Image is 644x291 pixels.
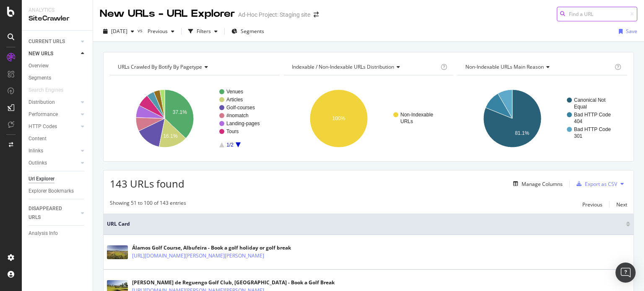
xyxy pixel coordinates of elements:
[100,25,138,38] button: [DATE]
[110,199,186,209] div: Showing 51 to 100 of 143 entries
[132,244,291,252] div: Álamos Golf Course, Albufeira - Book a golf holiday or golf break
[284,82,452,155] svg: A chart.
[238,10,310,19] div: Ad-Hoc Project: Staging site
[132,252,264,260] a: [URL][DOMAIN_NAME][PERSON_NAME][PERSON_NAME]
[29,122,78,131] a: HTTP Codes
[132,279,335,286] div: [PERSON_NAME] de Reguengo Golf Club, [GEOGRAPHIC_DATA] - Book a Golf Break
[29,134,87,143] a: Content
[464,60,613,74] h4: Non-Indexable URLs Main Reason
[585,180,617,188] div: Export as CSV
[29,134,47,143] div: Content
[226,113,249,118] text: #nomatch
[29,14,86,23] div: SiteCrawler
[29,147,78,155] a: Inlinks
[228,25,267,38] button: Segments
[29,175,55,183] div: Url Explorer
[574,112,611,118] text: Bad HTTP Code
[615,263,636,283] div: Open Intercom Messenger
[29,37,78,46] a: CURRENT URLS
[29,7,86,14] div: Analytics
[29,74,87,82] a: Segments
[29,49,78,58] a: NEW URLS
[400,112,433,118] text: Non-Indexable
[457,82,625,155] svg: A chart.
[314,12,319,18] div: arrow-right-arrow-left
[29,62,87,70] a: Overview
[574,126,611,132] text: Bad HTTP Code
[226,89,243,95] text: Venues
[29,98,55,107] div: Distribution
[29,86,72,95] a: Search Engines
[510,179,563,189] button: Manage Columns
[29,147,43,155] div: Inlinks
[29,86,63,95] div: Search Engines
[522,180,563,188] div: Manage Columns
[107,220,624,228] span: URL Card
[110,177,184,191] span: 143 URLs found
[29,122,57,131] div: HTTP Codes
[574,97,606,103] text: Canonical Not
[400,118,413,124] text: URLs
[290,60,439,74] h4: Indexable / Non-Indexable URLs Distribution
[573,177,617,191] button: Export as CSV
[29,187,74,196] div: Explorer Bookmarks
[332,116,345,121] text: 100%
[116,60,272,74] h4: URLs Crawled By Botify By pagetype
[557,7,637,21] input: Find a URL
[110,82,278,155] svg: A chart.
[163,133,177,139] text: 16.1%
[29,204,78,222] a: DISAPPEARED URLS
[515,130,530,136] text: 81.1%
[118,63,202,70] span: URLs Crawled By Botify By pagetype
[29,187,87,196] a: Explorer Bookmarks
[29,37,65,46] div: CURRENT URLS
[616,201,627,208] div: Next
[574,133,582,139] text: 301
[226,142,234,148] text: 1/2
[226,105,255,111] text: Golf-courses
[616,199,627,209] button: Next
[226,97,243,103] text: Articles
[29,74,51,82] div: Segments
[29,229,87,238] a: Analysis Info
[582,201,602,208] div: Previous
[111,28,127,35] span: 2025 Sep. 25th
[292,63,394,70] span: Indexable / Non-Indexable URLs distribution
[144,25,178,38] button: Previous
[226,129,239,134] text: Tours
[29,49,53,58] div: NEW URLS
[29,159,78,167] a: Outlinks
[173,109,187,115] text: 37.1%
[29,110,58,119] div: Performance
[574,118,582,124] text: 404
[29,110,78,119] a: Performance
[626,28,637,35] div: Save
[465,63,544,70] span: Non-Indexable URLs Main Reason
[574,104,587,110] text: Equal
[226,121,260,126] text: Landing-pages
[197,28,211,35] div: Filters
[29,229,58,238] div: Analysis Info
[29,98,78,107] a: Distribution
[29,175,87,183] a: Url Explorer
[138,27,144,34] span: vs
[582,199,602,209] button: Previous
[185,25,221,38] button: Filters
[241,28,264,35] span: Segments
[29,204,71,222] div: DISAPPEARED URLS
[100,7,235,21] div: New URLs - URL Explorer
[615,25,637,38] button: Save
[29,62,49,70] div: Overview
[29,159,47,167] div: Outlinks
[107,245,128,259] img: main image
[144,28,168,35] span: Previous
